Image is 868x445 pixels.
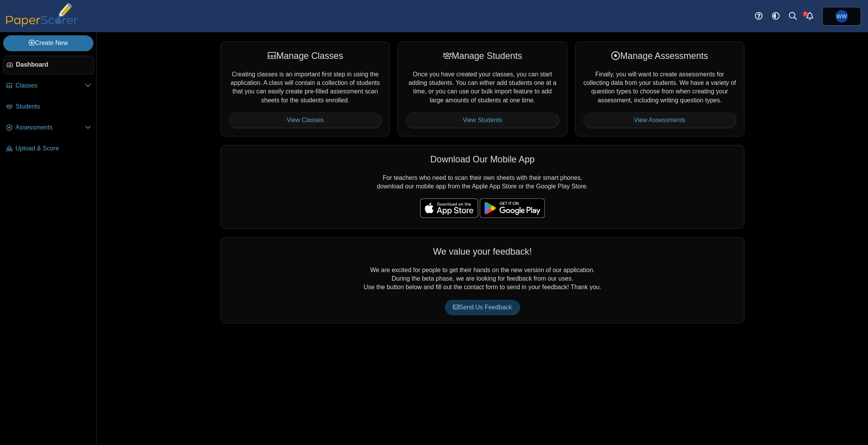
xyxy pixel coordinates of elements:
[16,60,91,69] span: Dashboard
[3,77,94,95] a: Classes
[15,144,91,153] span: Upload & Score
[3,3,81,27] img: PaperScorer
[15,102,91,111] span: Students
[229,50,382,62] div: Manage Classes
[220,145,744,229] div: For teachers who need to scan their own sheets with their smart phones, download our mobile app f...
[3,21,81,28] a: PaperScorer
[3,140,94,158] a: Upload & Score
[801,8,818,25] a: Alerts
[229,153,736,166] div: Download Our Mobile App
[453,304,512,310] span: Send Us Feedback
[420,198,478,218] img: apple-store-badge.svg
[406,50,559,62] div: Manage Students
[398,41,567,136] div: Once you have created your classes, you can start adding students. You can either add students on...
[3,98,94,116] a: Students
[837,14,847,19] span: William Whitney
[3,35,93,51] a: Create New
[406,112,559,128] a: View Students
[3,56,94,74] a: Dashboard
[3,119,94,137] a: Assessments
[583,50,736,62] div: Manage Assessments
[229,245,736,258] div: We value your feedback!
[220,237,744,323] div: We are excited for people to get their hands on the new version of our application. During the be...
[480,198,545,218] img: google-play-badge.png
[15,123,85,132] span: Assessments
[220,41,390,136] div: Creating classes is an important first step in using the application. A class will contain a coll...
[575,41,744,136] div: Finally, you will want to create assessments for collecting data from your students. We have a va...
[583,112,736,128] a: View Assessments
[229,112,382,128] a: View Classes
[822,7,861,26] a: William Whitney
[445,300,520,315] a: Send Us Feedback
[15,81,85,90] span: Classes
[835,10,848,22] span: William Whitney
